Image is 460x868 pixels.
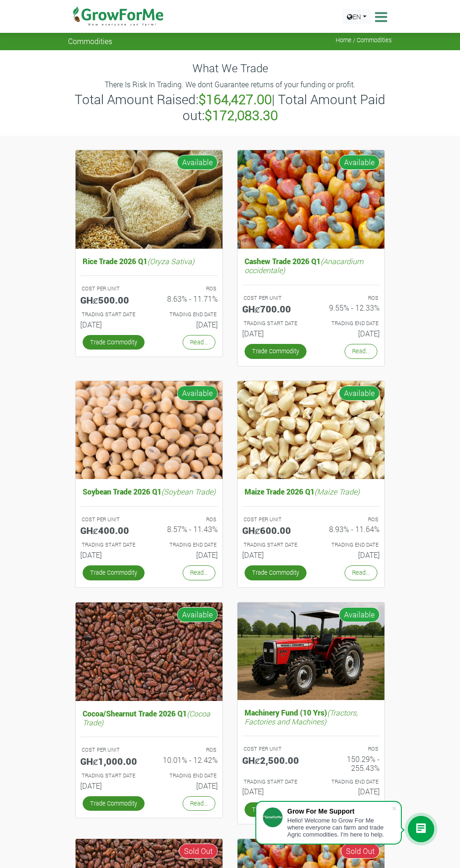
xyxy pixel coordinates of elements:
[69,91,391,123] h3: Total Amount Raised: | Total Amount Paid out:
[242,787,304,796] h6: [DATE]
[161,487,215,496] i: (Soybean Trade)
[156,320,218,329] h6: [DATE]
[238,381,384,480] img: growforme image
[244,516,303,524] p: COST PER UNIT
[242,706,380,800] a: Machinery Fund (10 Yrs)(Tractors, Factories and Machines) COST PER UNIT GHȼ2,500.00 ROS 150.29% -...
[341,844,380,859] span: Sold Out
[318,303,380,312] h6: 9.55% - 12.33%
[336,37,392,44] span: Home / Commodities
[318,754,380,772] h6: 150.29% - 255.43%
[320,516,379,524] p: ROS
[80,254,218,268] h5: Rice Trade 2026 Q1
[156,525,218,533] h6: 8.57% - 11.43%
[82,311,141,319] p: Estimated Trading Start Date
[80,294,142,305] h5: GHȼ500.00
[238,150,384,249] img: growforme image
[158,541,217,549] p: Estimated Trading End Date
[76,381,222,480] img: growforme image
[158,311,217,319] p: Estimated Trading End Date
[82,516,141,524] p: COST PER UNIT
[80,707,218,729] h5: Cocoa/Shearnut Trade 2026 Q1
[314,487,360,496] i: (Maize Trade)
[76,150,222,249] img: growforme image
[156,781,218,790] h6: [DATE]
[318,550,380,559] h6: [DATE]
[244,294,303,302] p: COST PER UNIT
[76,602,222,701] img: growforme image
[343,9,371,24] a: EN
[244,541,303,549] p: Estimated Trading Start Date
[158,772,217,780] p: Estimated Trading End Date
[177,607,218,622] span: Available
[238,602,384,700] img: growforme image
[80,320,142,329] h6: [DATE]
[242,254,380,342] a: Cashew Trade 2026 Q1(Anacardium occidentale) COST PER UNIT GHȼ700.00 ROS 9.55% - 12.33% TRADING S...
[339,607,380,622] span: Available
[80,550,142,559] h6: [DATE]
[242,329,304,338] h6: [DATE]
[183,565,215,580] a: Read...
[183,335,215,350] a: Read...
[177,386,218,401] span: Available
[339,386,380,401] span: Available
[242,254,380,277] h5: Cashew Trade 2026 Q1
[183,796,215,811] a: Read...
[199,91,272,108] b: $164,427.00
[82,285,141,293] p: COST PER UNIT
[156,550,218,559] h6: [DATE]
[68,61,392,75] h4: What We Trade
[83,335,145,350] a: Trade Commodity
[244,778,303,786] p: Estimated Trading Start Date
[287,817,391,838] div: Hello! Welcome to Grow For Me where everyone can farm and trade Agric commodities. I'm here to help.
[156,294,218,303] h6: 8.63% - 11.71%
[245,565,307,580] a: Trade Commodity
[320,745,379,753] p: ROS
[245,256,363,275] i: (Anacardium occidentale)
[242,525,304,536] h5: GHȼ600.00
[242,303,304,314] h5: GHȼ700.00
[177,155,218,170] span: Available
[320,294,379,302] p: ROS
[158,746,217,754] p: ROS
[80,254,218,333] a: Rice Trade 2026 Q1(Oryza Sativa) COST PER UNIT GHȼ500.00 ROS 8.63% - 11.71% TRADING START DATE [D...
[320,778,379,786] p: Estimated Trading End Date
[82,772,141,780] p: Estimated Trading Start Date
[205,107,278,124] b: $172,083.30
[318,787,380,796] h6: [DATE]
[242,485,380,563] a: Maize Trade 2026 Q1(Maize Trade) COST PER UNIT GHȼ600.00 ROS 8.93% - 11.64% TRADING START DATE [D...
[242,485,380,498] h5: Maize Trade 2026 Q1
[318,329,380,338] h6: [DATE]
[83,796,145,811] a: Trade Commodity
[68,37,112,46] span: Commodities
[345,565,377,580] a: Read...
[339,155,380,170] span: Available
[245,344,307,358] a: Trade Commodity
[320,541,379,549] p: Estimated Trading End Date
[69,79,391,90] p: There Is Risk In Trading. We dont Guarantee returns of your funding or profit.
[242,754,304,766] h5: GHȼ2,500.00
[345,344,377,358] a: Read...
[242,706,380,728] h5: Machinery Fund (10 Yrs)
[244,745,303,753] p: COST PER UNIT
[320,320,379,327] p: Estimated Trading End Date
[80,755,142,767] h5: GHȼ1,000.00
[156,755,218,764] h6: 10.01% - 12.42%
[245,802,307,817] a: Trade Commodity
[245,708,358,726] i: (Tractors, Factories and Machines)
[83,708,210,727] i: (Cocoa Trade)
[318,525,380,533] h6: 8.93% - 11.64%
[80,781,142,790] h6: [DATE]
[83,565,145,580] a: Trade Commodity
[80,525,142,536] h5: GHȼ400.00
[287,807,391,815] div: Grow For Me Support
[80,485,218,498] h5: Soybean Trade 2026 Q1
[179,844,218,859] span: Sold Out
[244,320,303,327] p: Estimated Trading Start Date
[82,541,141,549] p: Estimated Trading Start Date
[242,550,304,559] h6: [DATE]
[147,256,194,266] i: (Oryza Sativa)
[80,485,218,563] a: Soybean Trade 2026 Q1(Soybean Trade) COST PER UNIT GHȼ400.00 ROS 8.57% - 11.43% TRADING START DAT...
[158,516,217,524] p: ROS
[158,285,217,293] p: ROS
[80,707,218,794] a: Cocoa/Shearnut Trade 2026 Q1(Cocoa Trade) COST PER UNIT GHȼ1,000.00 ROS 10.01% - 12.42% TRADING S...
